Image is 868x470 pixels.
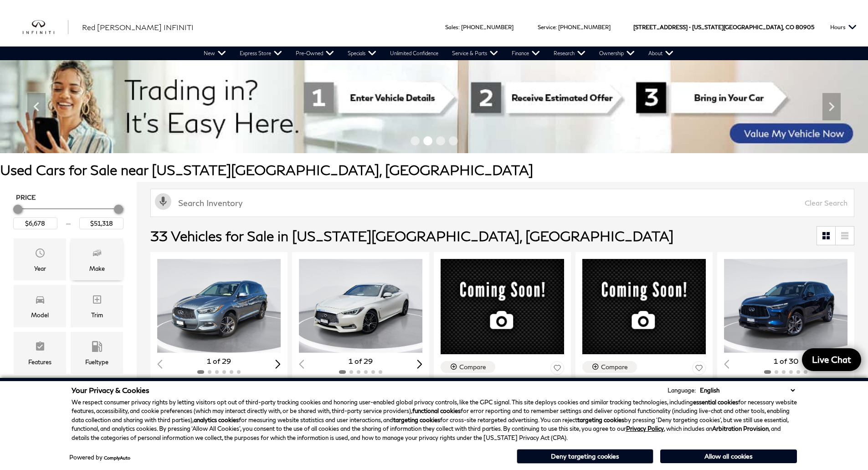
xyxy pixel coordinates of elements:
span: Go to slide 3 [436,136,445,145]
a: Specials [341,46,383,60]
select: Language Select [698,386,797,395]
button: Open the hours dropdown [826,8,861,46]
div: Features [28,357,51,367]
div: Compare [601,363,628,371]
div: 1 of 30 [724,356,847,366]
img: 2024 INFINITI QX55 LUXE [582,259,706,354]
span: Fueltype [92,339,103,357]
a: Live Chat [802,348,861,371]
span: Go to slide 2 [423,136,432,145]
span: Features [35,339,46,357]
span: Red [PERSON_NAME] INFINITI [82,23,194,31]
div: Minimum Price [13,205,22,214]
strong: targeting cookies [393,416,440,424]
a: Unlimited Confidence [383,46,445,60]
a: ComplyAuto [104,455,130,460]
div: FeaturesFeatures [14,332,66,374]
div: YearYear [14,238,66,280]
span: Service [538,24,555,31]
span: Model [35,292,46,310]
div: 1 / 2 [157,259,282,353]
div: FueltypeFueltype [71,332,123,374]
a: [PHONE_NUMBER] [558,24,611,31]
span: Trim [92,292,103,310]
input: Maximum [79,217,123,229]
a: New [197,46,233,60]
span: CO [786,8,794,46]
span: Live Chat [807,354,856,365]
div: Language: [668,387,696,393]
img: INFINITI [23,20,68,35]
div: ModelModel [14,285,66,327]
button: Allow all cookies [660,449,797,463]
span: Year [35,245,46,263]
div: Next slide [417,360,422,368]
span: 80905 [796,8,814,46]
div: Price [13,201,123,229]
span: [STREET_ADDRESS] • [633,8,691,46]
a: [STREET_ADDRESS] • [US_STATE][GEOGRAPHIC_DATA], CO 80905 [633,24,814,31]
div: Fueltype [85,357,108,367]
a: Ownership [592,46,642,60]
div: TrimTrim [71,285,123,327]
div: Next slide [275,360,281,368]
img: 2018 INFINITI QX60 Base 1 [157,259,282,353]
div: Trim [91,310,103,320]
div: Powered by [69,455,130,460]
input: Minimum [13,217,57,229]
strong: Arbitration Provision [712,425,769,432]
div: 1 of 29 [157,356,281,366]
a: [PHONE_NUMBER] [461,24,514,31]
span: Make [92,245,103,263]
div: Year [34,263,46,274]
div: Model [31,310,49,320]
div: MakeMake [71,238,123,280]
img: 2021 INFINITI Q50 Red Sport 400 [441,259,564,354]
button: Compare Vehicle [441,361,495,373]
div: Maximum Price [114,205,123,214]
button: Deny targeting cookies [517,449,653,464]
span: Go to slide 1 [411,136,420,145]
a: Privacy Policy [626,425,664,432]
span: : [458,24,460,31]
strong: functional cookies [412,407,461,414]
div: Previous [27,93,46,120]
a: About [642,46,680,60]
a: Finance [505,46,547,60]
button: Compare Vehicle [582,361,637,373]
button: Save Vehicle [692,361,706,378]
nav: Main Navigation [197,46,680,60]
span: Your Privacy & Cookies [72,386,149,394]
a: Research [547,46,592,60]
a: Express Store [233,46,289,60]
span: Sales [445,24,458,31]
div: 1 / 2 [299,259,424,353]
span: : [555,24,557,31]
a: Red [PERSON_NAME] INFINITI [82,22,194,33]
strong: analytics cookies [194,416,239,424]
a: infiniti [23,20,68,35]
div: Make [89,263,105,274]
img: 2018 INFINITI Q60 3.0t SPORT 1 [299,259,424,353]
a: Pre-Owned [289,46,341,60]
p: We respect consumer privacy rights by letting visitors opt out of third-party tracking cookies an... [72,398,797,443]
div: Next [822,93,841,120]
span: [US_STATE][GEOGRAPHIC_DATA], [692,8,784,46]
div: 1 / 2 [724,259,849,353]
span: 33 Vehicles for Sale in [US_STATE][GEOGRAPHIC_DATA], [GEOGRAPHIC_DATA] [150,227,673,244]
strong: targeting cookies [577,416,624,424]
button: Save Vehicle [550,361,564,378]
span: Go to slide 4 [449,136,458,145]
img: 2022 INFINITI QX60 LUXE 1 [724,259,849,353]
svg: Click to toggle on voice search [155,193,171,210]
div: Compare [459,363,486,371]
input: Search Inventory [150,189,854,217]
div: 1 of 29 [299,356,422,366]
strong: essential cookies [693,398,738,406]
h5: Price [16,193,121,201]
a: Service & Parts [445,46,505,60]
